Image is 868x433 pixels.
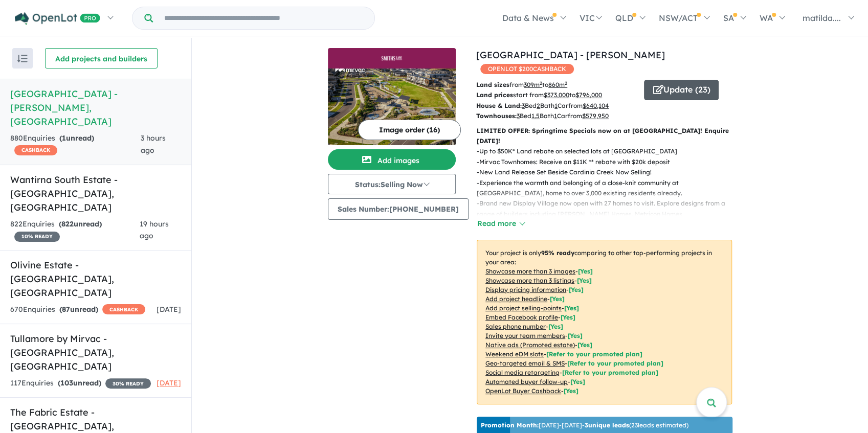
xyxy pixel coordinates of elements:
[157,305,181,314] span: [DATE]
[582,112,609,120] u: $ 579,950
[476,101,636,111] p: Bed Bath Car from
[577,277,592,284] span: [ Yes ]
[102,304,145,314] span: CASHBACK
[328,198,469,220] button: Sales Number:[PHONE_NUMBER]
[140,133,165,155] span: 3 hours ago
[585,421,629,429] b: 3 unique leads
[477,167,740,177] p: - New Land Release Set Beside Cardinia Creek Now Selling!
[10,218,140,243] div: 822 Enquir ies
[485,341,575,349] u: Native ads (Promoted estate)
[485,378,568,385] u: Automated buyer follow-up
[14,145,57,155] span: CASHBACK
[157,378,181,388] span: [DATE]
[485,267,575,275] u: Showcase more than 3 images
[575,91,602,99] u: $ 796,000
[358,120,461,140] button: Image order (16)
[485,304,562,312] u: Add project selling-points
[522,102,525,109] u: 3
[105,378,151,389] span: 30 % READY
[485,350,544,358] u: Weekend eDM slots
[477,146,740,156] p: - Up to $50K* Land rebate on selected lots at [GEOGRAPHIC_DATA]
[476,91,513,99] b: Land prices
[531,112,540,120] u: 1.5
[477,178,740,199] p: - Experience the warmth and belonging of a close-knit community at [GEOGRAPHIC_DATA], home to ove...
[485,359,565,367] u: Geo-targeted email & SMS
[477,240,732,404] p: Your project is only comparing to other top-performing projects in your area: - - - - - - - - - -...
[155,7,372,29] input: Try estate name, suburb, builder or developer
[10,132,140,157] div: 880 Enquir ies
[15,12,100,25] img: Openlot PRO Logo White
[546,350,642,358] span: [Refer to your promoted plan]
[562,369,658,376] span: [Refer to your promoted plan]
[577,341,592,349] span: [Yes]
[481,421,539,429] b: Promotion Month:
[59,219,102,229] strong: ( unread)
[803,13,841,23] span: matilda....
[58,378,101,388] strong: ( unread)
[578,267,593,275] span: [ Yes ]
[328,174,456,194] button: Status:Selling Now
[568,332,583,339] span: [ Yes ]
[45,48,158,69] button: Add projects and builders
[332,52,452,64] img: Smiths Lane Estate - Clyde North Logo
[328,69,456,145] img: Smiths Lane Estate - Clyde North
[476,111,636,121] p: Bed Bath Car from
[62,133,66,143] span: 1
[480,64,574,74] span: OPENLOT $ 200 CASHBACK
[62,305,70,314] span: 87
[564,304,579,312] span: [ Yes ]
[10,87,181,128] h5: [GEOGRAPHIC_DATA] - [PERSON_NAME] , [GEOGRAPHIC_DATA]
[17,55,28,62] img: sort.svg
[476,81,509,88] b: Land sizes
[10,258,181,300] h5: Olivine Estate - [GEOGRAPHIC_DATA] , [GEOGRAPHIC_DATA]
[485,332,565,339] u: Invite your team members
[548,323,563,330] span: [ Yes ]
[477,157,740,167] p: - Mirvac Townhomes: Receive an $11K ** rebate with $20k deposit
[554,112,557,120] u: 1
[569,91,602,99] span: to
[10,173,181,214] h5: Wantirna South Estate - [GEOGRAPHIC_DATA] , [GEOGRAPHIC_DATA]
[485,387,561,395] u: OpenLot Buyer Cashback
[10,332,181,373] h5: Tullamore by Mirvac - [GEOGRAPHIC_DATA] , [GEOGRAPHIC_DATA]
[550,295,565,303] span: [ Yes ]
[542,81,567,88] span: to
[476,112,517,120] b: Townhouses:
[544,91,569,99] u: $ 373,000
[476,90,636,100] p: start from
[485,295,547,303] u: Add project headline
[485,277,574,284] u: Showcase more than 3 listings
[61,219,74,229] span: 822
[477,198,740,230] p: - Brand new Display Village now open with 27 homes to visit. Explore designs from a range of buil...
[60,378,73,388] span: 103
[10,377,151,390] div: 117 Enquir ies
[485,323,546,330] u: Sales phone number
[564,387,578,395] span: [Yes]
[476,102,522,109] b: House & Land:
[59,133,94,143] strong: ( unread)
[644,80,719,100] button: Update (23)
[485,313,558,321] u: Embed Facebook profile
[477,218,525,230] button: Read more
[567,359,663,367] span: [Refer to your promoted plan]
[524,81,542,88] u: 309 m
[481,421,688,430] p: [DATE] - [DATE] - ( 23 leads estimated)
[476,49,665,61] a: [GEOGRAPHIC_DATA] - [PERSON_NAME]
[10,304,145,316] div: 670 Enquir ies
[570,378,585,385] span: [Yes]
[476,80,636,90] p: from
[477,126,732,147] p: LIMITED OFFER: Springtime Specials now on at [GEOGRAPHIC_DATA]! Enquire [DATE]!
[14,232,60,242] span: 10 % READY
[140,219,169,241] span: 19 hours ago
[569,286,584,293] span: [ Yes ]
[328,149,456,170] button: Add images
[541,249,574,257] b: 95 % ready
[485,286,566,293] u: Display pricing information
[59,305,98,314] strong: ( unread)
[583,102,609,109] u: $ 640,104
[540,80,542,86] sup: 2
[328,48,456,145] a: Smiths Lane Estate - Clyde North LogoSmiths Lane Estate - Clyde North
[517,112,520,120] u: 3
[485,369,560,376] u: Social media retargeting
[548,81,567,88] u: 860 m
[554,102,558,109] u: 1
